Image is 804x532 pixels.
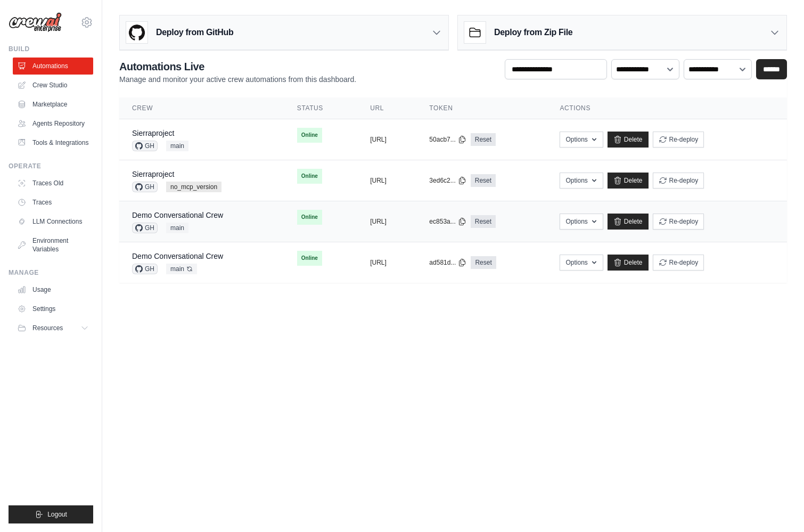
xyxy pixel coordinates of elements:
button: 50acb7... [429,135,466,144]
a: Reset [471,133,496,146]
button: Options [560,173,603,189]
a: Automations [13,58,93,75]
a: Reset [471,174,496,187]
span: main [166,264,197,274]
span: GH [132,141,158,151]
span: Online [297,128,322,143]
button: 3ed6c2... [429,176,466,185]
a: Demo Conversational Crew [132,252,223,260]
div: Operate [9,162,93,170]
span: GH [132,182,158,192]
a: Sierraproject [132,170,174,178]
a: Delete [608,255,649,271]
span: no_mcp_version [166,182,221,192]
span: Online [297,169,322,184]
a: Environment Variables [13,232,93,258]
a: Delete [608,214,649,230]
div: Manage [9,268,93,277]
button: Re-deploy [653,173,704,189]
a: Reset [471,215,496,228]
a: LLM Connections [13,213,93,230]
a: Tools & Integrations [13,134,93,151]
button: Logout [9,505,93,523]
span: Online [297,210,322,225]
h3: Deploy from GitHub [156,26,233,39]
button: Options [560,214,603,230]
button: Re-deploy [653,255,704,271]
button: Options [560,255,603,271]
span: main [166,141,188,151]
th: Token [416,97,547,119]
h2: Automations Live [119,59,356,74]
a: Crew Studio [13,77,93,94]
th: Actions [547,97,787,119]
span: Resources [32,324,63,332]
a: Sierraproject [132,129,174,137]
a: Traces [13,194,93,211]
button: Resources [13,320,93,337]
a: Delete [608,173,649,189]
th: Status [284,97,357,119]
span: GH [132,223,158,233]
a: Traces Old [13,175,93,192]
img: GitHub Logo [126,22,147,43]
button: Re-deploy [653,132,704,148]
button: Options [560,132,603,148]
th: Crew [119,97,284,119]
span: Logout [47,510,67,519]
img: Logo [9,12,62,32]
a: Settings [13,300,93,317]
div: Build [9,45,93,53]
h3: Deploy from Zip File [494,26,572,39]
a: Delete [608,132,649,148]
a: Marketplace [13,96,93,113]
span: main [166,223,188,233]
span: GH [132,264,158,274]
span: Online [297,251,322,266]
a: Usage [13,281,93,298]
a: Reset [471,256,496,269]
button: ec853a... [429,217,466,226]
a: Agents Repository [13,115,93,132]
button: ad581d... [429,258,466,267]
a: Demo Conversational Crew [132,211,223,219]
p: Manage and monitor your active crew automations from this dashboard. [119,74,356,85]
button: Re-deploy [653,214,704,230]
th: URL [357,97,416,119]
